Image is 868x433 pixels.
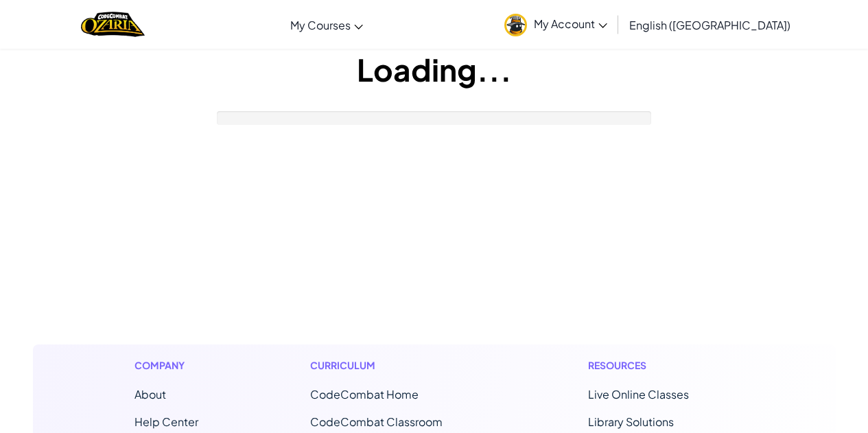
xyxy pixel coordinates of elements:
span: My Account [534,16,607,31]
a: My Courses [283,6,370,43]
a: About [134,387,166,401]
a: Help Center [134,414,198,429]
img: avatar [504,14,527,36]
img: Home [81,10,145,38]
a: Library Solutions [588,414,674,429]
a: My Account [497,3,614,46]
h1: Company [134,358,198,373]
a: Live Online Classes [588,387,689,401]
h1: Resources [588,358,734,373]
h1: Curriculum [310,358,476,373]
span: CodeCombat Home [310,387,419,401]
a: CodeCombat Classroom [310,414,443,429]
a: English ([GEOGRAPHIC_DATA]) [622,6,797,43]
a: Ozaria by CodeCombat logo [81,10,145,38]
span: My Courses [290,18,351,32]
span: English ([GEOGRAPHIC_DATA]) [629,18,790,32]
